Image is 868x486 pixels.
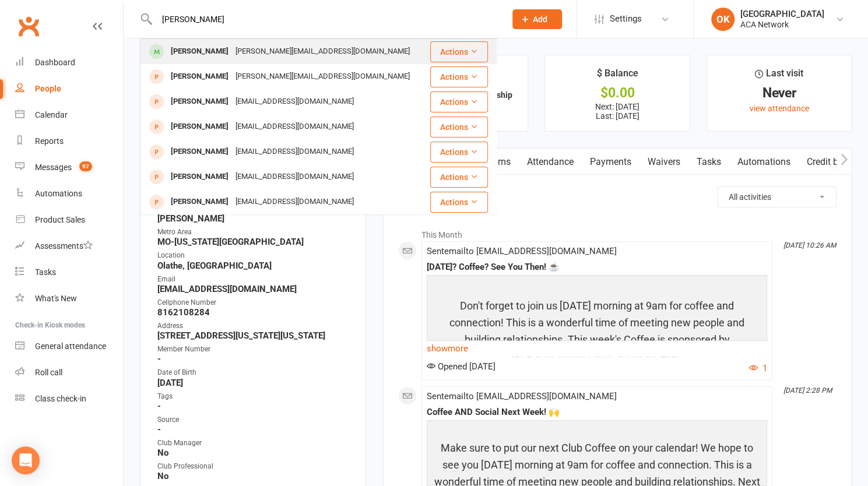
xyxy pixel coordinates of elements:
[157,260,350,271] strong: Olathe, [GEOGRAPHIC_DATA]
[427,262,767,272] div: [DATE]? Coffee? See You Then! ☕️
[749,104,809,113] a: view attendance
[157,274,350,285] div: Email
[556,102,679,121] p: Next: [DATE] Last: [DATE]
[35,58,75,67] div: Dashboard
[35,341,106,351] div: General attendance
[157,401,350,411] strong: -
[35,136,64,146] div: Reports
[232,93,357,110] div: [EMAIL_ADDRESS][DOMAIN_NAME]
[15,50,123,76] a: Dashboard
[232,193,357,210] div: [EMAIL_ADDRESS][DOMAIN_NAME]
[15,360,123,386] a: Roll call
[15,76,123,102] a: People
[427,246,617,256] span: Sent email to [EMAIL_ADDRESS][DOMAIN_NAME]
[153,11,497,27] input: Search...
[12,446,40,474] div: Open Intercom Messenger
[167,193,232,210] div: [PERSON_NAME]
[718,87,841,99] div: Never
[35,267,56,277] div: Tasks
[783,386,832,395] i: [DATE] 2:28 PM
[35,294,77,303] div: What's New
[157,367,350,378] div: Date of Birth
[157,438,350,449] div: Club Manager
[427,407,767,417] div: Coffee AND Social Next Week! 🙌
[157,330,350,341] strong: [STREET_ADDRESS][US_STATE][US_STATE]
[15,333,123,360] a: General attendance kiosk mode
[639,149,688,175] a: Waivers
[740,9,824,19] div: [GEOGRAPHIC_DATA]
[427,340,767,357] a: show more
[157,307,350,318] strong: 8162108284
[157,471,350,481] strong: No
[14,12,43,41] a: Clubworx
[157,424,350,435] strong: -
[157,461,350,472] div: Club Professional
[15,128,123,154] a: Reports
[157,378,350,388] strong: [DATE]
[35,368,62,377] div: Roll call
[15,233,123,259] a: Assessments
[15,181,123,207] a: Automations
[157,297,350,308] div: Cellphone Number
[35,215,85,224] div: Product Sales
[167,43,232,60] div: [PERSON_NAME]
[610,6,642,32] span: Settings
[167,118,232,135] div: [PERSON_NAME]
[398,186,837,205] h3: Activity
[157,344,350,355] div: Member Number
[157,321,350,332] div: Address
[15,154,123,181] a: Messages 97
[688,149,729,175] a: Tasks
[157,237,350,247] strong: MO-[US_STATE][GEOGRAPHIC_DATA]
[35,241,93,251] div: Assessments
[729,149,799,175] a: Automations
[35,110,68,119] div: Calendar
[556,87,679,99] div: $0.00
[430,142,488,163] button: Actions
[740,19,824,30] div: ACA Network
[582,149,639,175] a: Payments
[157,391,350,402] div: Tags
[79,161,92,171] span: 97
[15,286,123,312] a: What's New
[157,414,350,425] div: Source
[232,43,413,60] div: [PERSON_NAME][EMAIL_ADDRESS][DOMAIN_NAME]
[449,300,744,362] span: Don't forget to join us [DATE] morning at 9am for coffee and connection! This is a wonderful time...
[35,394,86,403] div: Class check-in
[533,15,547,24] span: Add
[15,386,123,412] a: Class kiosk mode
[232,168,357,185] div: [EMAIL_ADDRESS][DOMAIN_NAME]
[35,189,82,198] div: Automations
[35,163,72,172] div: Messages
[167,68,232,85] div: [PERSON_NAME]
[398,223,837,241] li: This Month
[157,227,350,238] div: Metro Area
[232,143,357,160] div: [EMAIL_ADDRESS][DOMAIN_NAME]
[15,259,123,286] a: Tasks
[167,168,232,185] div: [PERSON_NAME]
[232,118,357,135] div: [EMAIL_ADDRESS][DOMAIN_NAME]
[157,284,350,294] strong: [EMAIL_ADDRESS][DOMAIN_NAME]
[35,84,61,93] div: People
[15,207,123,233] a: Product Sales
[430,167,488,188] button: Actions
[167,143,232,160] div: [PERSON_NAME]
[15,102,123,128] a: Calendar
[430,117,488,138] button: Actions
[596,66,638,87] div: $ Balance
[157,354,350,364] strong: -
[232,68,413,85] div: [PERSON_NAME][EMAIL_ADDRESS][DOMAIN_NAME]
[427,391,617,402] span: Sent email to [EMAIL_ADDRESS][DOMAIN_NAME]
[430,41,488,62] button: Actions
[783,241,836,249] i: [DATE] 10:26 AM
[755,66,803,87] div: Last visit
[157,448,350,458] strong: No
[711,8,735,31] div: OK
[157,213,350,224] strong: [PERSON_NAME]
[430,66,488,87] button: Actions
[167,93,232,110] div: [PERSON_NAME]
[519,149,582,175] a: Attendance
[512,9,562,29] button: Add
[157,250,350,261] div: Location
[427,361,496,372] span: Opened [DATE]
